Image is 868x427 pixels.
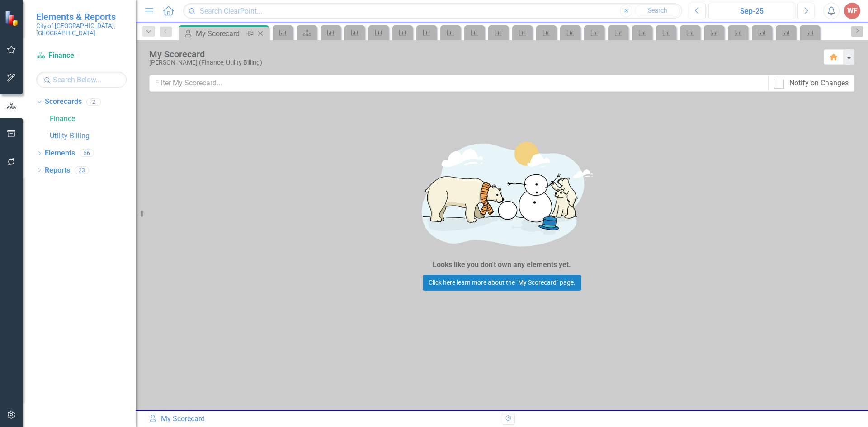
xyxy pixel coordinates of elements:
span: Elements & Reports [36,11,127,22]
a: Finance [50,114,136,124]
div: 23 [75,166,89,174]
input: Filter My Scorecard... [149,75,769,92]
div: Sep-25 [712,6,792,17]
img: Getting started [366,129,637,258]
a: Utility Billing [50,131,136,141]
button: Sep-25 [708,3,795,19]
div: Notify on Changes [789,78,849,89]
div: Looks like you don't own any elements yet. [433,260,571,270]
input: Search Below... [36,72,127,88]
div: My Scorecard [196,28,244,39]
div: My Scorecard [148,414,495,424]
div: My Scorecard [149,49,815,59]
span: Search [648,7,667,14]
input: Search ClearPoint... [183,3,682,19]
a: Click here learn more about the "My Scorecard" page. [423,275,581,291]
a: Reports [45,165,70,176]
div: 2 [86,98,101,106]
img: ClearPoint Strategy [4,10,21,27]
div: 56 [80,150,94,157]
a: Elements [45,148,75,159]
a: Finance [36,51,127,61]
button: Search [635,5,680,17]
button: WF [844,3,860,19]
div: [PERSON_NAME] (Finance, Utility Billing) [149,59,815,66]
a: Scorecards [45,97,82,107]
small: City of [GEOGRAPHIC_DATA], [GEOGRAPHIC_DATA] [36,22,127,37]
